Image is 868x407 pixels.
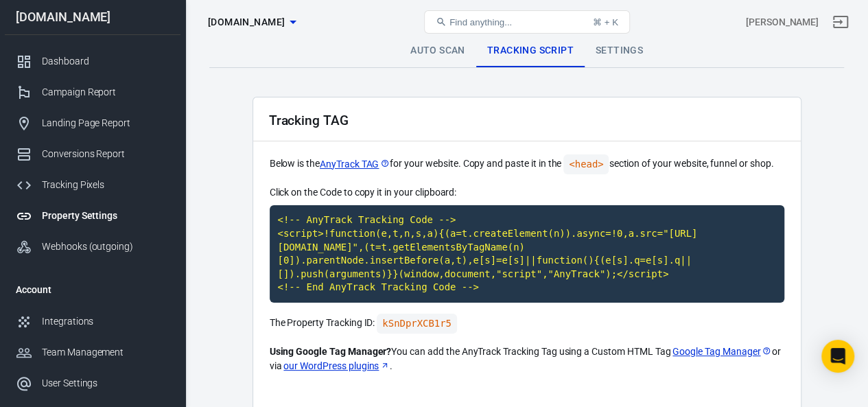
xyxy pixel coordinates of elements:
[5,273,180,306] li: Account
[746,15,819,30] div: Account id: 4Eae67Et
[5,139,180,170] a: Conversions Report
[476,34,585,67] a: Tracking Script
[5,46,180,77] a: Dashboard
[42,54,169,69] div: Dashboard
[399,34,476,67] a: Auto Scan
[270,205,784,303] code: Click to copy
[5,77,180,108] a: Campaign Report
[42,178,169,192] div: Tracking Pixels
[208,14,285,31] span: chrisgmorrison.com
[283,359,390,373] a: our WordPress plugins
[270,346,392,357] strong: Using Google Tag Manager?
[563,154,609,174] code: <head>
[42,85,169,100] div: Campaign Report
[5,200,180,231] a: Property Settings
[320,157,390,172] a: AnyTrack TAG
[270,314,784,334] p: The Property Tracking ID:
[5,170,180,200] a: Tracking Pixels
[42,376,169,391] div: User Settings
[270,185,784,200] p: Click on the Code to copy it in your clipboard:
[5,368,180,399] a: User Settings
[5,108,180,139] a: Landing Page Report
[821,340,854,373] div: Open Intercom Messenger
[42,345,169,360] div: Team Management
[585,34,654,67] a: Settings
[270,345,784,373] p: You can add the AnyTrack Tracking Tag using a Custom HTML Tag or via .
[42,116,169,130] div: Landing Page Report
[269,113,349,128] h2: Tracking TAG
[449,17,512,27] span: Find anything...
[824,5,857,38] a: Sign out
[5,337,180,368] a: Team Management
[424,10,630,34] button: Find anything...⌘ + K
[5,11,180,23] div: [DOMAIN_NAME]
[42,209,169,223] div: Property Settings
[593,17,618,27] div: ⌘ + K
[5,231,180,262] a: Webhooks (outgoing)
[42,240,169,254] div: Webhooks (outgoing)
[672,345,771,359] a: Google Tag Manager
[42,314,169,329] div: Integrations
[270,154,784,174] p: Below is the for your website. Copy and paste it in the section of your website, funnel or shop.
[5,306,180,337] a: Integrations
[202,10,301,35] button: [DOMAIN_NAME]
[42,147,169,161] div: Conversions Report
[377,314,457,334] code: Click to copy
